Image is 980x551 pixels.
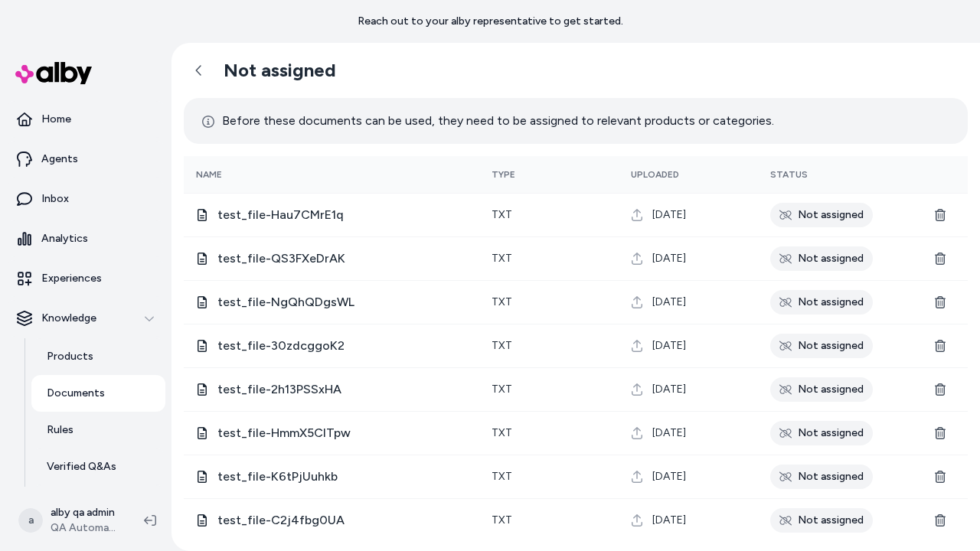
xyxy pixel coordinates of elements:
div: Not assigned [770,290,873,315]
span: [DATE] [652,469,686,484]
p: Agents [41,152,78,167]
span: Status [770,169,808,180]
p: Rules [47,422,73,438]
div: Not assigned [770,246,873,271]
span: txt [492,426,512,439]
p: Experiences [41,271,102,286]
span: [DATE] [652,207,686,223]
span: txt [492,295,512,308]
div: test_file-2h13PSSxHA.txt [196,380,467,399]
div: Not assigned [770,465,873,489]
p: Knowledge [41,311,96,326]
p: Inbox [41,191,69,207]
a: Home [6,101,165,138]
span: [DATE] [652,382,686,397]
div: Not assigned [770,203,873,227]
div: test_file-QS3FXeDrAK.txt [196,249,467,268]
p: alby qa admin [51,505,119,520]
div: test_file-K6tPjUuhkb.txt [196,468,467,486]
p: Analytics [41,231,88,246]
span: Type [492,169,515,180]
span: txt [492,470,512,483]
span: txt [492,339,512,352]
div: Not assigned [770,334,873,358]
span: txt [492,208,512,221]
a: Inbox [6,181,165,217]
a: Experiences [6,260,165,297]
a: Rules [31,412,165,448]
span: test_file-NgQhQDgsWL [217,293,467,311]
p: Documents [47,386,105,401]
span: [DATE] [652,295,686,310]
span: test_file-Hau7CMrE1q [217,206,467,224]
a: Agents [6,141,165,178]
a: Verified Q&As [31,448,165,485]
a: Analytics [6,220,165,257]
p: Home [41,112,71,127]
span: txt [492,252,512,265]
span: a [18,508,43,533]
span: [DATE] [652,513,686,528]
div: test_file-HmmX5CITpw.txt [196,424,467,442]
span: QA Automation 1 [51,520,119,536]
div: Name [196,168,311,181]
div: test_file-Hau7CMrE1q.txt [196,206,467,224]
button: aalby qa adminQA Automation 1 [9,496,132,545]
button: Knowledge [6,300,165,337]
p: Products [47,349,93,364]
p: Before these documents can be used, they need to be assigned to relevant products or categories. [202,110,774,132]
a: Documents [31,375,165,412]
span: [DATE] [652,251,686,266]
span: test_file-30zdcggoK2 [217,337,467,355]
div: test_file-C2j4fbg0UA.txt [196,511,467,530]
span: test_file-2h13PSSxHA [217,380,467,399]
span: test_file-K6tPjUuhkb [217,468,467,486]
span: Uploaded [631,169,679,180]
div: Not assigned [770,377,873,402]
span: test_file-HmmX5CITpw [217,424,467,442]
span: test_file-C2j4fbg0UA [217,511,467,530]
img: alby Logo [15,62,92,84]
a: Products [31,338,165,375]
span: [DATE] [652,425,686,441]
p: Verified Q&As [47,459,116,474]
span: test_file-QS3FXeDrAK [217,249,467,268]
div: test_file-30zdcggoK2.txt [196,337,467,355]
p: Reach out to your alby representative to get started. [358,14,623,29]
span: txt [492,383,512,396]
div: Not assigned [770,421,873,445]
div: Not assigned [770,508,873,533]
div: test_file-NgQhQDgsWL.txt [196,293,467,311]
span: txt [492,514,512,527]
h2: Not assigned [224,59,336,82]
span: [DATE] [652,338,686,354]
